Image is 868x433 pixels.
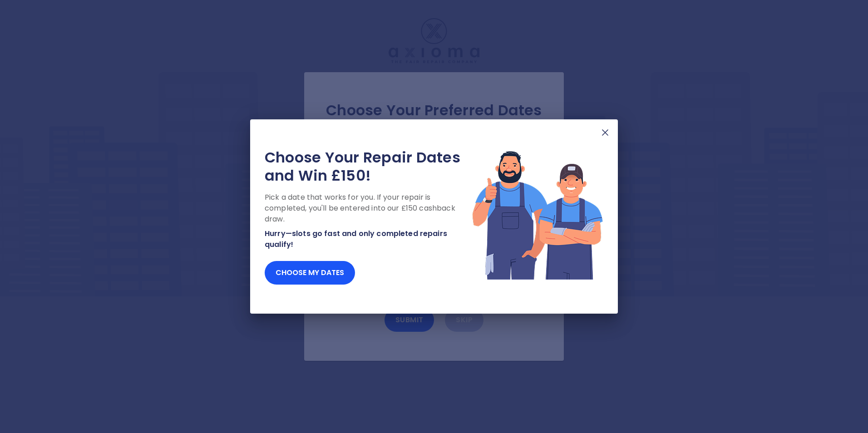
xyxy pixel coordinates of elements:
[600,127,611,138] img: X Mark
[265,261,355,285] button: Choose my dates
[472,148,603,281] img: Lottery
[265,228,472,250] p: Hurry—slots go fast and only completed repairs qualify!
[265,148,472,185] h2: Choose Your Repair Dates and Win £150!
[265,192,472,225] p: Pick a date that works for you. If your repair is completed, you'll be entered into our £150 cash...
